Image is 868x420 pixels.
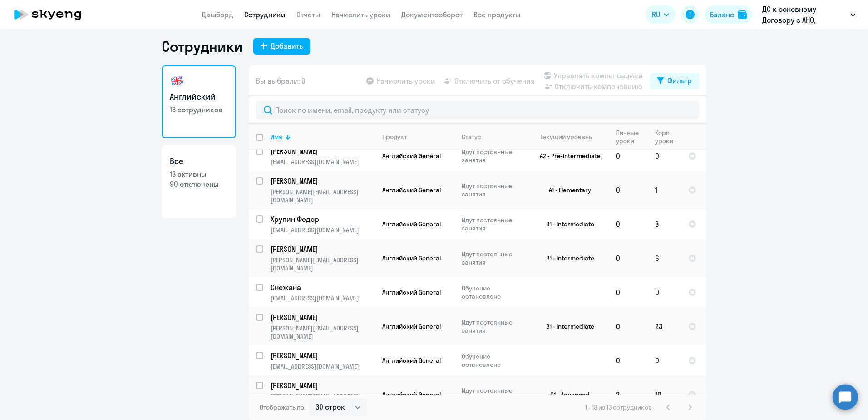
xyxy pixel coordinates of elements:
p: Обучение остановлено [462,352,524,369]
td: A2 - Pre-Intermediate [524,141,609,171]
span: Отображать по: [260,403,306,411]
button: ДС к основному Договору с АНО, ХАЙДЕЛЬБЕРГЦЕМЕНТ РУС, ООО [758,4,860,25]
p: [EMAIL_ADDRESS][DOMAIN_NAME] [271,294,375,302]
span: Английский General [382,186,441,194]
span: Английский General [382,322,441,330]
a: Сотрудники [244,10,286,19]
td: 0 [609,171,648,209]
p: [PERSON_NAME] [271,244,373,254]
a: [PERSON_NAME] [271,146,375,156]
a: Документооборот [401,10,463,19]
p: [PERSON_NAME] [271,350,373,360]
button: Балансbalance [705,5,752,24]
td: 0 [609,307,648,345]
a: [PERSON_NAME] [271,176,375,186]
p: [PERSON_NAME][EMAIL_ADDRESS][DOMAIN_NAME] [271,188,375,204]
td: C1 - Advanced [524,375,609,414]
p: 90 отключены [170,179,228,189]
td: 0 [609,141,648,171]
a: Хрупин Федор [271,214,375,224]
div: Имя [271,133,282,141]
p: Идут постоянные занятия [462,148,524,164]
p: [PERSON_NAME][EMAIL_ADDRESS][DOMAIN_NAME] [271,256,375,272]
a: [PERSON_NAME] [271,350,375,360]
p: 13 активны [170,169,228,179]
p: [PERSON_NAME][EMAIL_ADDRESS][DOMAIN_NAME] [271,392,375,409]
a: [PERSON_NAME] [271,244,375,254]
p: [EMAIL_ADDRESS][DOMAIN_NAME] [271,362,375,370]
p: Идут постоянные занятия [462,216,524,232]
p: Снежана [271,282,373,292]
span: Английский General [382,254,441,262]
td: 0 [648,141,681,171]
span: Английский General [382,356,441,365]
a: Снежана [271,282,375,292]
td: 0 [609,277,648,307]
div: Продукт [382,133,454,141]
p: [PERSON_NAME][EMAIL_ADDRESS][DOMAIN_NAME] [271,324,375,340]
p: 13 сотрудников [170,105,228,115]
div: Фильтр [667,75,692,86]
span: Английский General [382,152,441,160]
span: Английский General [382,220,441,228]
p: [EMAIL_ADDRESS][DOMAIN_NAME] [271,226,375,234]
span: Английский General [382,288,441,296]
td: 10 [648,375,681,414]
td: B1 - Intermediate [524,307,609,345]
a: Отчеты [296,10,321,19]
img: english [170,74,184,88]
div: Текущий уровень [532,133,608,141]
span: 1 - 13 из 13 сотрудников [585,403,652,411]
td: A1 - Elementary [524,171,609,209]
h3: Английский [170,91,228,103]
p: Обучение остановлено [462,284,524,300]
td: 0 [609,239,648,277]
div: Личные уроки [616,129,639,145]
p: Хрупин Федор [271,214,373,224]
div: Продукт [382,133,407,141]
a: [PERSON_NAME] [271,380,375,390]
div: Корп. уроки [655,129,681,145]
button: RU [646,5,676,24]
button: Фильтр [650,73,699,89]
input: Поиск по имени, email, продукту или статусу [256,101,699,119]
td: 0 [609,209,648,239]
p: [PERSON_NAME] [271,380,373,390]
div: Корп. уроки [655,129,673,145]
td: 0 [648,345,681,375]
p: Идут постоянные занятия [462,386,524,403]
a: Английский13 сотрудников [162,65,236,138]
td: 23 [648,307,681,345]
a: Начислить уроки [331,10,390,19]
td: 6 [648,239,681,277]
a: Дашборд [202,10,233,19]
p: ДС к основному Договору с АНО, ХАЙДЕЛЬБЕРГЦЕМЕНТ РУС, ООО [762,4,847,25]
p: [PERSON_NAME] [271,176,373,186]
td: 3 [648,209,681,239]
a: Все13 активны90 отключены [162,145,236,218]
p: Идут постоянные занятия [462,182,524,198]
div: Статус [462,133,524,141]
h1: Сотрудники [162,37,242,55]
div: Статус [462,133,481,141]
p: [PERSON_NAME] [271,312,373,322]
a: [PERSON_NAME] [271,312,375,322]
td: B1 - Intermediate [524,209,609,239]
button: Добавить [253,38,310,55]
div: Имя [271,133,375,141]
div: Баланс [710,9,734,20]
td: 0 [648,277,681,307]
a: Все продукты [473,10,521,19]
h3: Все [170,155,228,167]
div: Добавить [271,40,303,51]
td: 1 [648,171,681,209]
p: [EMAIL_ADDRESS][DOMAIN_NAME] [271,158,375,166]
span: RU [652,9,660,20]
p: Идут постоянные занятия [462,250,524,266]
td: B1 - Intermediate [524,239,609,277]
div: Текущий уровень [540,133,592,141]
p: [PERSON_NAME] [271,146,373,156]
span: Английский General [382,390,441,399]
span: Вы выбрали: 0 [256,75,306,86]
